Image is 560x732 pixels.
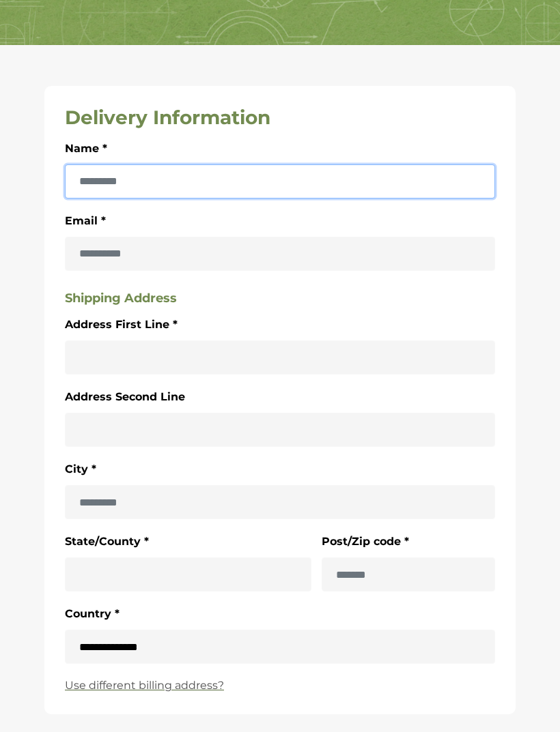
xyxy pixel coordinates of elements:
label: State/County * [65,533,149,551]
h3: Delivery Information [65,106,495,130]
label: City * [65,460,96,478]
a: Use different billing address? [65,677,495,694]
label: Email * [65,212,106,230]
label: Address First Line * [65,316,178,334]
label: Name * [65,140,107,158]
label: Country * [65,605,120,623]
label: Address Second Line [65,388,185,406]
label: Post/Zip code * [322,533,409,551]
h5: Shipping Address [65,291,495,306]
